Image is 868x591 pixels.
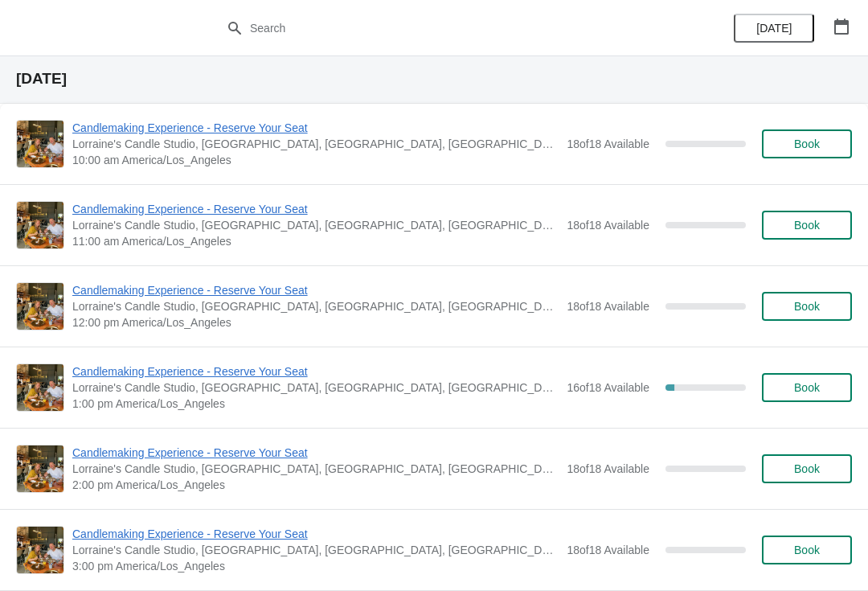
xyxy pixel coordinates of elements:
span: Book [794,381,820,394]
span: Candlemaking Experience - Reserve Your Seat [72,363,559,380]
img: Candlemaking Experience - Reserve Your Seat | Lorraine's Candle Studio, Market Street, Pacific Be... [17,202,63,248]
input: Search [249,14,651,43]
span: 12:00 pm America/Los_Angeles [72,314,559,330]
span: Candlemaking Experience - Reserve Your Seat [72,201,559,217]
span: 10:00 am America/Los_Angeles [72,152,559,168]
span: 18 of 18 Available [567,137,649,150]
span: Book [794,219,820,232]
button: Book [762,536,852,564]
span: Lorraine's Candle Studio, [GEOGRAPHIC_DATA], [GEOGRAPHIC_DATA], [GEOGRAPHIC_DATA], [GEOGRAPHIC_DATA] [72,542,559,558]
span: Candlemaking Experience - Reserve Your Seat [72,120,559,136]
img: Candlemaking Experience - Reserve Your Seat | Lorraine's Candle Studio, Market Street, Pacific Be... [17,527,63,573]
span: Book [794,462,820,475]
span: 2:00 pm America/Los_Angeles [72,477,559,493]
span: Lorraine's Candle Studio, [GEOGRAPHIC_DATA], [GEOGRAPHIC_DATA], [GEOGRAPHIC_DATA], [GEOGRAPHIC_DATA] [72,380,559,396]
span: 16 of 18 Available [567,381,649,394]
span: Candlemaking Experience - Reserve Your Seat [72,445,559,461]
span: Candlemaking Experience - Reserve Your Seat [72,282,559,298]
span: Lorraine's Candle Studio, [GEOGRAPHIC_DATA], [GEOGRAPHIC_DATA], [GEOGRAPHIC_DATA], [GEOGRAPHIC_DATA] [72,136,559,152]
span: 18 of 18 Available [567,300,649,313]
img: Candlemaking Experience - Reserve Your Seat | Lorraine's Candle Studio, Market Street, Pacific Be... [17,283,63,330]
img: Candlemaking Experience - Reserve Your Seat | Lorraine's Candle Studio, Market Street, Pacific Be... [17,364,63,411]
h2: [DATE] [16,71,852,87]
span: 18 of 18 Available [567,462,649,475]
span: 11:00 am America/Los_Angeles [72,233,559,249]
span: 3:00 pm America/Los_Angeles [72,558,559,574]
span: Lorraine's Candle Studio, [GEOGRAPHIC_DATA], [GEOGRAPHIC_DATA], [GEOGRAPHIC_DATA], [GEOGRAPHIC_DATA] [72,298,559,314]
img: Candlemaking Experience - Reserve Your Seat | Lorraine's Candle Studio, Market Street, Pacific Be... [17,121,63,167]
img: Candlemaking Experience - Reserve Your Seat | Lorraine's Candle Studio, Market Street, Pacific Be... [17,445,63,492]
span: Book [794,137,820,150]
button: Book [762,211,852,240]
span: [DATE] [756,22,792,35]
span: 18 of 18 Available [567,544,649,556]
button: Book [762,292,852,321]
span: Book [794,544,820,556]
span: Book [794,300,820,313]
span: Candlemaking Experience - Reserve Your Seat [72,526,559,542]
button: Book [762,129,852,158]
button: Book [762,373,852,402]
button: [DATE] [734,14,814,43]
span: 18 of 18 Available [567,219,649,232]
span: Lorraine's Candle Studio, [GEOGRAPHIC_DATA], [GEOGRAPHIC_DATA], [GEOGRAPHIC_DATA], [GEOGRAPHIC_DATA] [72,461,559,477]
span: Lorraine's Candle Studio, [GEOGRAPHIC_DATA], [GEOGRAPHIC_DATA], [GEOGRAPHIC_DATA], [GEOGRAPHIC_DATA] [72,217,559,233]
button: Book [762,454,852,483]
span: 1:00 pm America/Los_Angeles [72,396,559,412]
